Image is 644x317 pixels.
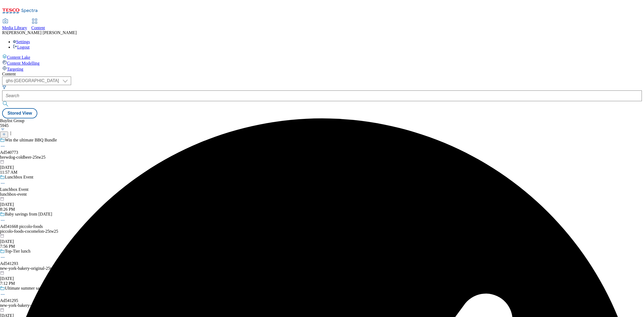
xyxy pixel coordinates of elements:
[8,30,77,35] span: [PERSON_NAME] [PERSON_NAME]
[2,60,642,66] a: Content Modelling
[7,67,23,71] span: Targeting
[5,138,57,143] div: Win the ultimate BBQ Bundle
[7,55,30,60] span: Content Lake
[31,25,45,30] span: Content
[2,30,8,35] span: RS
[2,54,642,60] a: Content Lake
[2,85,6,89] svg: Search Filters
[13,45,30,49] a: Logout
[2,66,642,72] a: Targeting
[2,25,27,30] span: Media Library
[2,90,642,101] input: Search
[31,19,45,30] a: Content
[5,212,52,217] div: Baby savings from [DATE]
[5,286,52,291] div: Ultimate summer sandwich
[2,19,27,30] a: Media Library
[2,108,37,118] button: Stored View
[13,39,30,44] a: Settings
[5,175,33,180] div: Lunchbox Event
[5,249,31,254] div: Top-Tier lunch
[2,72,642,76] div: Content
[7,61,39,65] span: Content Modelling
